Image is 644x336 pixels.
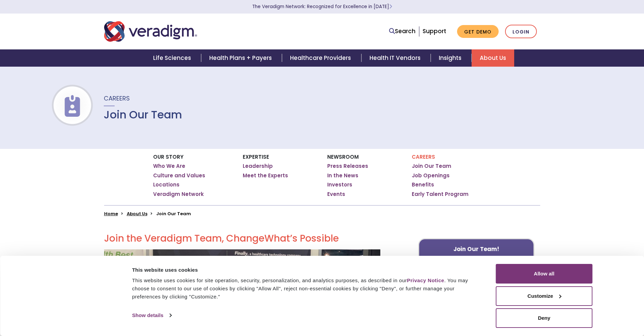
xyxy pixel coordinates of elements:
[145,49,201,67] a: Life Sciences
[153,191,204,198] a: Veradigm Network
[243,172,288,179] a: Meet the Experts
[153,181,180,188] a: Locations
[201,49,282,67] a: Health Plans + Payers
[264,232,339,245] span: What’s Possible
[132,310,171,320] a: Show details
[423,27,446,35] a: Support
[327,181,352,188] a: Investors
[104,210,118,217] a: Home
[252,3,392,10] a: The Veradigm Network: Recognized for Excellence in [DATE]Learn More
[412,172,450,179] a: Job Openings
[496,264,593,284] button: Allow all
[104,108,182,121] h1: Join Our Team
[127,210,147,217] a: About Us
[327,191,345,198] a: Events
[412,181,434,188] a: Benefits
[431,49,472,67] a: Insights
[412,191,469,198] a: Early Talent Program
[104,20,197,43] img: Veradigm logo
[153,172,205,179] a: Culture and Values
[327,163,368,170] a: Press Releases
[505,25,537,39] a: Login
[472,49,514,67] a: About Us
[496,308,593,328] button: Deny
[453,245,499,253] strong: Join Our Team!
[282,49,361,67] a: Healthcare Providers
[361,49,431,67] a: Health IT Vendors
[132,276,481,301] div: This website uses cookies for site operation, security, personalization, and analytics purposes, ...
[412,163,451,170] a: Join Our Team
[243,163,273,170] a: Leadership
[104,94,130,103] span: Careers
[389,3,392,10] span: Learn More
[407,277,444,283] a: Privacy Notice
[457,25,499,38] a: Get Demo
[132,266,481,274] div: This website uses cookies
[153,163,185,170] a: Who We Are
[104,233,380,244] h2: Join the Veradigm Team, Change
[327,172,358,179] a: In the News
[389,27,415,36] a: Search
[496,286,593,306] button: Customize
